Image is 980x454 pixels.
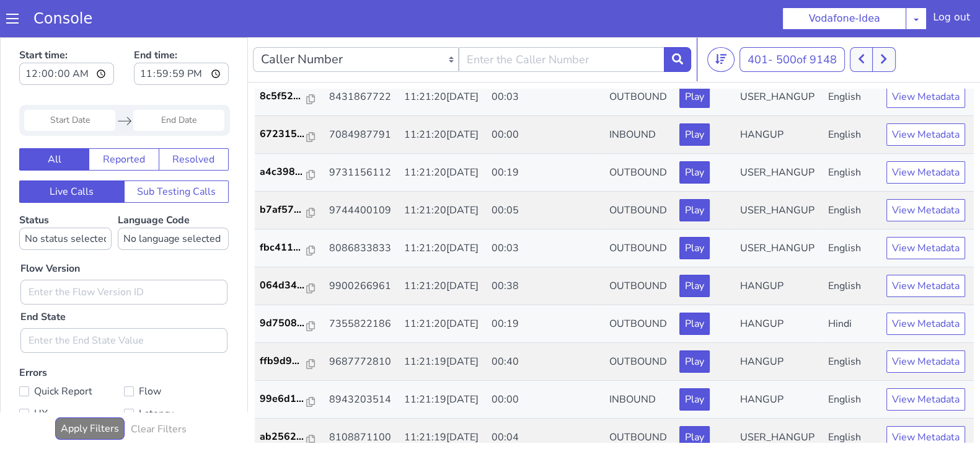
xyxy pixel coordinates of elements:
a: fbc411... [260,203,319,218]
a: 99e6d1... [260,354,319,369]
td: OUTBOUND [604,230,675,268]
label: Flow [124,345,229,363]
td: English [823,117,881,154]
td: 00:03 [487,41,604,79]
td: 00:00 [487,344,604,381]
td: 00:38 [487,230,604,268]
td: 11:21:20[DATE] [399,230,487,268]
button: Play [679,162,710,184]
button: 401- 500of 9148 [739,10,845,35]
td: 00:03 [487,192,604,230]
button: View Metadata [886,389,965,411]
button: Play [679,313,710,336]
p: 672315... [260,89,307,104]
a: ab2562... [260,392,319,407]
button: Vodafone-Idea [782,7,906,30]
label: UX [19,368,124,385]
td: HANGUP [735,344,823,381]
td: 00:19 [487,117,604,154]
p: ffb9d9... [260,316,307,331]
button: Play [679,200,710,222]
button: Play [679,238,710,260]
button: Live Calls [19,143,125,166]
td: English [823,79,881,117]
a: a4c398... [260,127,319,142]
td: 00:04 [487,381,604,419]
td: OUTBOUND [604,268,675,306]
label: Latency [124,368,229,385]
input: Enter the End State Value [20,291,227,316]
td: USER_HANGUP [735,41,823,79]
td: 7084987791 [324,79,399,117]
input: End Date [133,73,224,94]
td: OUTBOUND [604,306,675,344]
td: 11:21:19[DATE] [399,381,487,419]
td: 9744400109 [324,154,399,192]
button: Apply Filters [55,380,125,403]
button: View Metadata [886,48,965,71]
a: b7af57... [260,165,319,180]
input: Start Date [24,73,115,94]
button: Play [679,275,710,298]
p: 9d7508... [260,278,307,293]
button: View Metadata [886,124,965,146]
td: 7355822186 [324,268,399,306]
td: INBOUND [604,79,675,117]
button: Play [679,351,710,373]
button: View Metadata [886,86,965,109]
p: a4c398... [260,127,307,142]
button: Play [679,86,710,109]
td: 00:05 [487,154,604,192]
p: 8c5f52... [260,51,307,66]
td: 9731156112 [324,117,399,154]
button: Play [679,48,710,71]
button: View Metadata [886,351,965,373]
td: 11:21:20[DATE] [399,79,487,117]
td: 00:19 [487,268,604,306]
td: 00:40 [487,306,604,344]
button: View Metadata [886,200,965,222]
a: 064d34... [260,241,319,256]
td: 11:21:20[DATE] [399,268,487,306]
label: Language Code [118,176,229,213]
td: HANGUP [735,230,823,268]
div: Log out [933,10,970,30]
td: 8086833833 [324,192,399,230]
label: Start time: [19,7,114,51]
td: 11:21:20[DATE] [399,154,487,192]
a: ffb9d9... [260,316,319,331]
button: Resolved [159,111,229,133]
h6: Clear Filters [131,386,187,398]
td: English [823,41,881,79]
td: 00:00 [487,79,604,117]
td: HANGUP [735,79,823,117]
input: Enter the Flow Version ID [20,243,227,267]
td: OUTBOUND [604,41,675,79]
p: b7af57... [260,165,307,180]
a: Console [19,10,107,27]
td: OUTBOUND [604,192,675,230]
td: 11:21:19[DATE] [399,344,487,381]
button: Play [679,124,710,146]
td: Hindi [823,268,881,306]
select: Status [19,190,112,213]
td: English [823,381,881,419]
p: 99e6d1... [260,354,307,369]
td: 11:21:19[DATE] [399,306,487,344]
span: 500 of 9148 [776,15,837,30]
td: 9687772810 [324,306,399,344]
button: View Metadata [886,238,965,260]
a: 9d7508... [260,278,319,293]
td: 11:21:20[DATE] [399,192,487,230]
label: Quick Report [19,345,124,363]
td: 11:21:20[DATE] [399,117,487,154]
td: HANGUP [735,306,823,344]
label: End State [20,272,66,287]
td: 9900266961 [324,230,399,268]
label: End time: [134,7,229,51]
td: OUTBOUND [604,381,675,419]
button: View Metadata [886,162,965,184]
td: OUTBOUND [604,117,675,154]
p: fbc411... [260,203,307,218]
td: HANGUP [735,268,823,306]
